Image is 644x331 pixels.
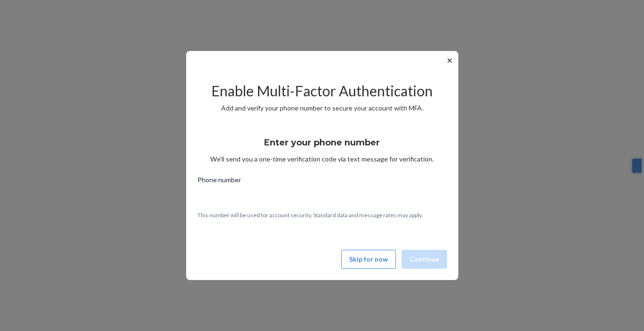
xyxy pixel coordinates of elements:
h3: Enter your phone number [264,136,380,149]
h2: Enable Multi-Factor Authentication [197,83,447,99]
button: Skip for now [341,250,396,269]
div: We’ll send you a one-time verification code via text message for verification. [197,129,447,164]
span: Phone number [197,175,241,188]
p: Add and verify your phone number to secure your account with MFA. [197,103,447,113]
button: Continue [402,250,447,269]
button: ✕ [445,55,455,66]
p: This number will be used for account security. Standard data and message rates may apply. [197,211,447,219]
